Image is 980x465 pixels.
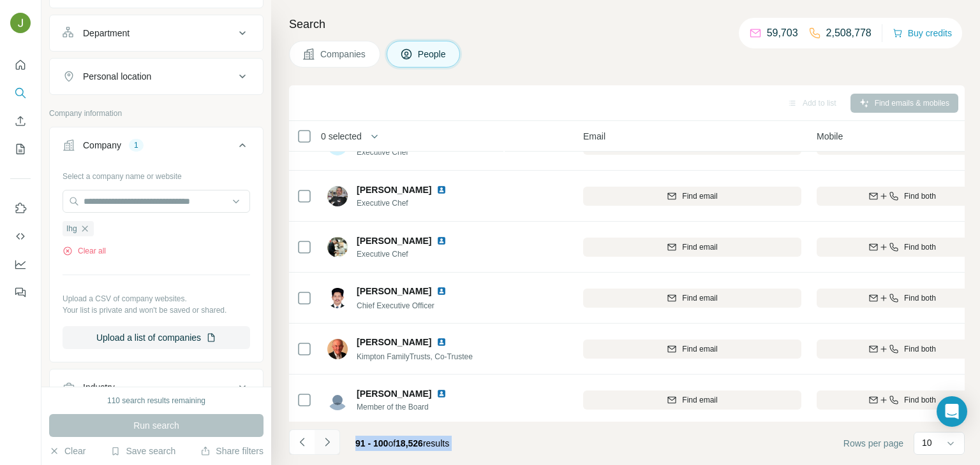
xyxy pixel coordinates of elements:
p: 2,508,778 [826,25,872,41]
p: Company information [49,108,264,119]
span: Ihg [66,223,77,234]
button: Industry [50,372,263,403]
span: Rows per page [843,437,903,450]
div: 110 search results remaining [107,395,205,406]
span: Email [583,130,605,143]
div: 1 [129,139,144,151]
button: Dashboard [10,253,31,276]
img: LinkedIn logo [436,185,447,195]
img: LinkedIn logo [436,337,447,347]
button: Enrich CSV [10,110,31,132]
span: Find email [682,190,717,202]
button: Find email [583,238,801,257]
button: Quick start [10,54,31,76]
span: [PERSON_NAME] [357,285,431,297]
button: Company1 [50,130,263,166]
span: Find both [904,190,936,202]
button: Find email [583,390,801,410]
p: Upload a CSV of company websites. [63,293,250,304]
span: Find both [904,394,936,406]
p: 10 [922,436,932,449]
span: Member of the Board [357,401,462,413]
span: Executive Chef [357,248,462,260]
span: 18,526 [396,438,423,448]
span: Find both [904,292,936,304]
img: LinkedIn logo [436,389,447,399]
span: People [418,48,447,61]
span: Kimpton FamilyTrusts, Co-Trustee [357,352,473,361]
button: My lists [10,138,31,161]
span: [PERSON_NAME] [357,336,431,348]
span: [PERSON_NAME] [357,234,431,247]
button: Clear [49,445,85,457]
span: [PERSON_NAME] [357,183,431,196]
button: Navigate to next page [315,429,340,455]
button: Use Surfe on LinkedIn [10,197,31,220]
button: Feedback [10,281,31,304]
button: Use Surfe API [10,225,31,248]
span: results [355,438,449,448]
span: Find email [682,292,717,304]
img: Avatar [327,390,348,410]
p: Your list is private and won't be saved or shared. [63,304,250,316]
img: Avatar [327,186,348,206]
button: Find email [583,289,801,308]
span: Mobile [817,130,843,143]
button: Department [50,18,263,48]
div: Company [83,139,121,152]
img: Avatar [327,339,348,359]
span: 0 selected [321,130,362,143]
span: [PERSON_NAME] [357,387,431,400]
span: Find email [682,241,717,253]
img: Avatar [327,288,348,308]
span: Find email [682,394,717,406]
span: Find both [904,343,936,355]
div: Personal location [83,70,151,83]
img: LinkedIn logo [436,286,447,296]
button: Personal location [50,61,263,92]
img: LinkedIn logo [436,236,447,246]
p: 59,703 [767,25,798,41]
div: Industry [83,381,115,394]
button: Search [10,82,31,104]
button: Upload a list of companies [63,326,250,349]
div: Department [83,27,130,39]
span: Chief Executive Officer [357,301,434,310]
span: Find both [904,241,936,253]
span: Find email [682,343,717,355]
span: Executive Chef [357,197,462,209]
button: Buy credits [893,24,952,42]
span: Executive Chef [357,147,462,158]
h4: Search [289,15,965,33]
span: 91 - 100 [355,438,388,448]
button: Share filters [200,445,264,457]
button: Save search [110,445,175,457]
span: Companies [320,48,367,61]
div: Open Intercom Messenger [937,396,967,427]
button: Find email [583,340,801,359]
span: of [388,438,396,448]
img: Avatar [10,13,31,33]
button: Clear all [63,245,106,257]
button: Find email [583,187,801,206]
img: Avatar [327,237,348,257]
button: Navigate to previous page [289,429,315,455]
div: Select a company name or website [63,166,250,182]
